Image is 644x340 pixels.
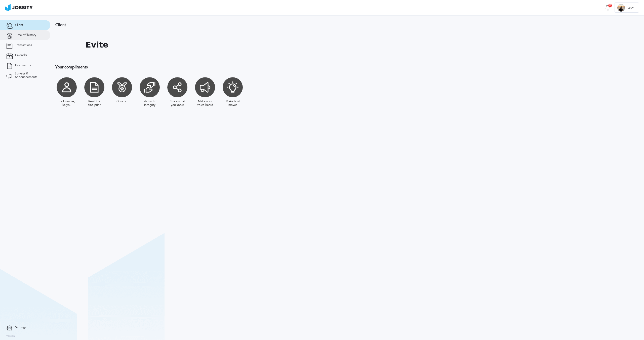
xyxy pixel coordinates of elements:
[15,72,44,79] span: Surveys & Announcements
[86,40,108,50] h1: Evite
[86,100,103,107] div: Read the fine print
[15,33,36,37] span: Time off history
[55,65,328,69] h3: Your compliments
[615,3,639,13] button: LLevy
[116,100,128,103] div: Go all in
[58,100,75,107] div: Be Humble, Be you
[6,335,16,338] label: Version:
[55,23,328,27] h3: Client
[15,44,32,47] span: Transactions
[15,54,27,57] span: Calendar
[141,100,158,107] div: Act with integrity
[224,100,242,107] div: Make bold moves
[15,23,23,27] span: Client
[196,100,214,107] div: Make your voice heard
[617,4,625,12] div: L
[169,100,186,107] div: Share what you know
[608,4,612,8] div: 12
[15,326,26,329] span: Settings
[625,6,636,10] span: Levy
[5,4,33,11] img: ab4bad089aa723f57921c736e9817d99.png
[15,64,31,67] span: Documents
